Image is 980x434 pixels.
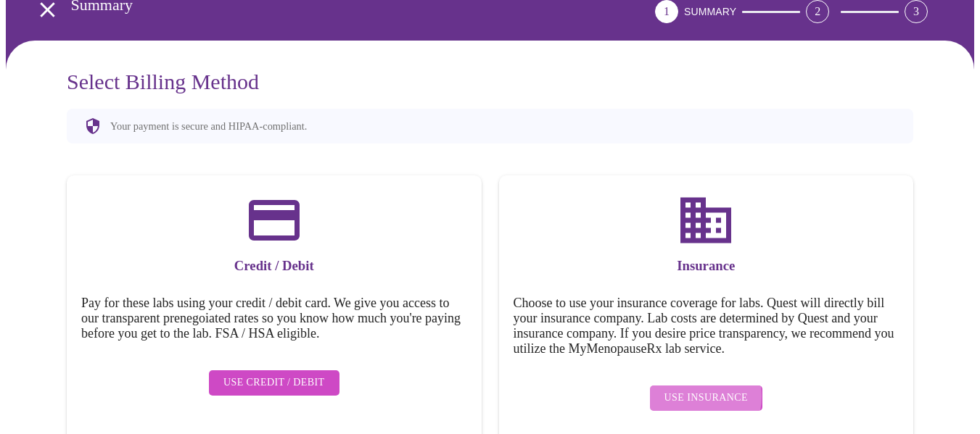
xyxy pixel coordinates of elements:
h5: Pay for these labs using your credit / debit card. We give you access to our transparent prenegoi... [81,296,467,341]
span: Use Insurance [664,389,748,407]
h3: Insurance [514,258,899,274]
button: Use Credit / Debit [209,370,339,396]
h3: Select Billing Method [67,70,913,94]
h3: Credit / Debit [81,258,467,274]
h5: Choose to use your insurance coverage for labs. Quest will directly bill your insurance company. ... [514,296,899,356]
button: Use Insurance [650,385,762,411]
p: Your payment is secure and HIPAA-compliant. [110,120,307,133]
span: SUMMARY [684,6,736,17]
span: Use Credit / Debit [223,374,325,392]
